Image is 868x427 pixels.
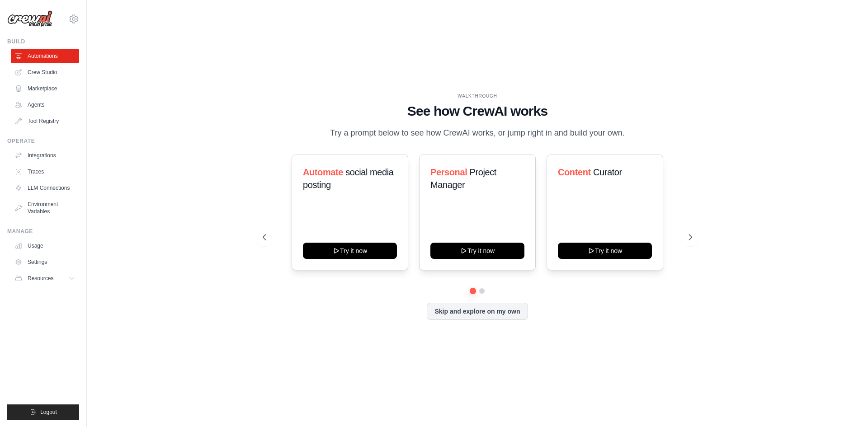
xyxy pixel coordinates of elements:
span: Resources [28,275,53,282]
div: WALKTHROUGH [263,93,692,99]
a: Environment Variables [11,197,79,219]
span: Automate [303,167,343,177]
button: Logout [7,404,79,420]
div: Manage [7,228,79,235]
a: LLM Connections [11,181,79,195]
a: Automations [11,49,79,63]
div: Operate [7,137,79,145]
a: Agents [11,98,79,112]
a: Settings [11,255,79,269]
a: Usage [11,239,79,253]
a: Marketplace [11,81,79,96]
div: Build [7,38,79,45]
a: Traces [11,164,79,179]
h1: See how CrewAI works [263,103,692,119]
button: Try it now [430,243,524,259]
button: Resources [11,271,79,286]
p: Try a prompt below to see how CrewAI works, or jump right in and build your own. [325,127,629,140]
a: Integrations [11,148,79,163]
span: Project Manager [430,167,496,190]
span: Content [558,167,591,177]
span: social media posting [303,167,394,190]
span: Logout [40,408,57,416]
img: Logo [7,10,52,28]
button: Try it now [558,243,652,259]
span: Curator [593,167,622,177]
span: Personal [430,167,467,177]
a: Tool Registry [11,114,79,128]
button: Try it now [303,243,397,259]
a: Crew Studio [11,65,79,80]
button: Skip and explore on my own [427,303,528,320]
